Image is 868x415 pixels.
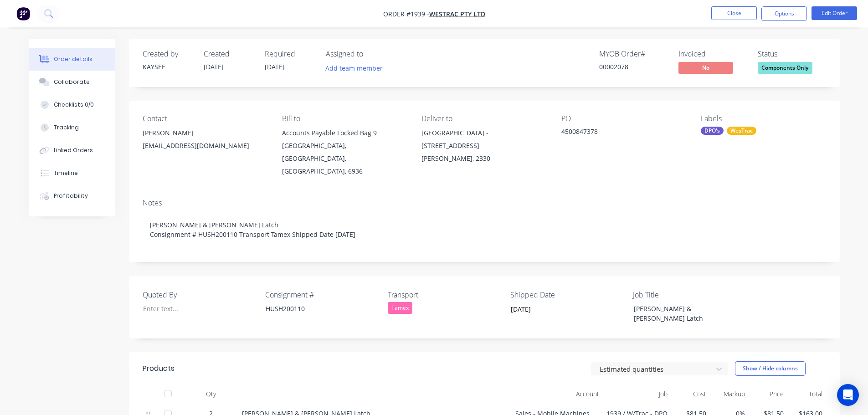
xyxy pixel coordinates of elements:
[29,184,115,207] button: Profitability
[758,62,812,76] button: Components Only
[143,114,267,123] div: Contact
[512,385,603,403] div: Account
[143,363,175,374] div: Products
[16,7,30,20] img: Factory
[710,385,749,403] div: Markup
[421,127,546,152] div: [GEOGRAPHIC_DATA] - [STREET_ADDRESS]
[711,6,757,20] button: Close
[143,50,193,58] div: Created by
[143,139,267,152] div: [EMAIL_ADDRESS][DOMAIN_NAME]
[204,50,254,58] div: Created
[282,139,407,178] div: [GEOGRAPHIC_DATA], [GEOGRAPHIC_DATA], [GEOGRAPHIC_DATA], 6936
[29,48,115,71] button: Order details
[143,127,267,156] div: [PERSON_NAME][EMAIL_ADDRESS][DOMAIN_NAME]
[54,123,79,132] div: Tracking
[599,50,668,58] div: MYOB Order #
[383,10,429,18] span: Order #1939 -
[388,289,502,300] label: Transport
[599,62,668,72] div: 00002078
[603,385,671,403] div: Job
[633,289,747,300] label: Job Title
[143,289,257,300] label: Quoted By
[758,62,812,73] span: Components Only
[787,385,826,403] div: Total
[421,114,546,123] div: Deliver to
[265,289,379,300] label: Consignment #
[54,169,78,177] div: Timeline
[282,127,407,139] div: Accounts Payable Locked Bag 9
[29,162,115,184] button: Timeline
[561,114,686,123] div: PO
[678,62,733,73] span: No
[54,78,90,86] div: Collaborate
[143,127,267,139] div: [PERSON_NAME]
[143,199,826,207] div: Notes
[421,127,546,165] div: [GEOGRAPHIC_DATA] - [STREET_ADDRESS][PERSON_NAME], 2330
[29,139,115,162] button: Linked Orders
[326,62,388,74] button: Add team member
[320,62,387,74] button: Add team member
[143,62,193,72] div: KAYSEE
[326,50,417,58] div: Assigned to
[265,62,285,71] span: [DATE]
[204,62,224,71] span: [DATE]
[143,211,826,248] div: [PERSON_NAME] & [PERSON_NAME] Latch Consignment # HUSH200110 Transport Tamex Shipped Date [DATE]
[54,192,88,200] div: Profitability
[265,50,315,58] div: Required
[29,71,115,93] button: Collaborate
[678,50,747,58] div: Invoiced
[510,289,624,300] label: Shipped Date
[837,384,859,406] div: Open Intercom Messenger
[758,50,826,58] div: Status
[429,10,485,18] a: WesTrac Pty Ltd
[388,302,412,314] div: Tamex
[749,385,787,403] div: Price
[29,116,115,139] button: Tracking
[701,127,724,135] div: DPO's
[184,385,238,403] div: Qty
[29,93,115,116] button: Checklists 0/0
[561,127,675,139] div: 4500847378
[627,302,740,325] div: [PERSON_NAME] & [PERSON_NAME] Latch
[54,146,93,154] div: Linked Orders
[727,127,756,135] div: WesTrac
[258,302,372,315] div: HUSH200110
[54,55,92,63] div: Order details
[421,152,546,165] div: [PERSON_NAME], 2330
[701,114,826,123] div: Labels
[54,101,94,109] div: Checklists 0/0
[282,127,407,178] div: Accounts Payable Locked Bag 9[GEOGRAPHIC_DATA], [GEOGRAPHIC_DATA], [GEOGRAPHIC_DATA], 6936
[735,361,806,376] button: Show / Hide columns
[282,114,407,123] div: Bill to
[671,385,710,403] div: Cost
[812,6,857,20] button: Edit Order
[504,302,618,316] input: Enter date
[761,6,807,21] button: Options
